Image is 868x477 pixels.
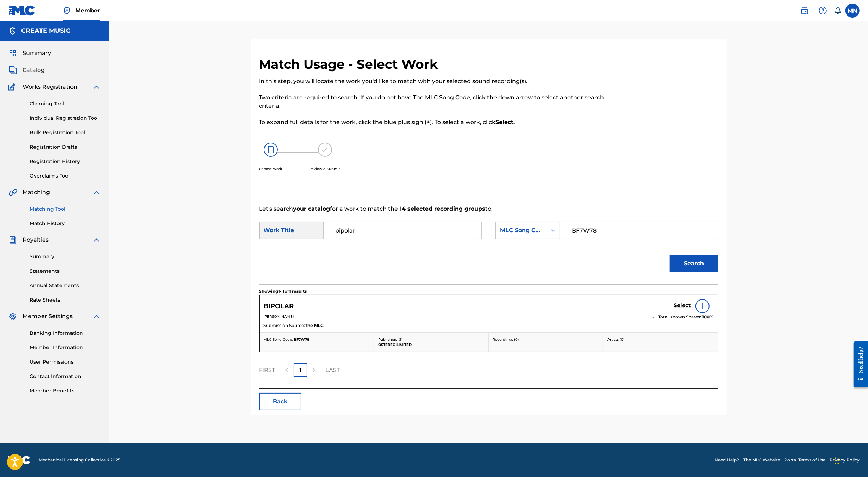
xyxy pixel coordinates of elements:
[294,337,310,342] span: BF7W78
[8,27,17,35] img: Accounts
[75,6,100,14] span: Member
[92,83,101,91] img: expand
[63,6,71,15] img: Top Rightsholder
[30,143,101,151] a: Registration Drafts
[833,443,868,477] iframe: Chat Widget
[398,205,486,212] strong: 14 selected recording groups
[702,314,714,320] span: 100 %
[714,457,739,463] a: Need Help?
[8,236,17,244] img: Royalties
[30,114,101,122] a: Individual Registration Tool
[8,312,17,321] img: Member Settings
[674,302,691,309] h5: Select
[23,188,50,197] span: Matching
[39,457,120,463] span: Mechanical Licensing Collective © 2025
[830,457,860,463] a: Privacy Policy
[8,66,17,74] img: Catalog
[500,226,543,235] div: MLC Song Code
[30,129,101,136] a: Bulk Registration Tool
[259,213,718,284] form: Search Form
[698,302,707,310] img: info
[21,27,70,35] h5: CREATE MUSIC
[259,393,301,410] button: Back
[259,288,307,295] p: Showing 1 - 1 of 1 results
[305,322,324,329] span: The MLC
[30,205,101,213] a: Matching Tool
[8,83,18,91] img: Works Registration
[427,119,430,125] strong: +
[798,4,812,18] a: Public Search
[259,93,613,110] p: Two criteria are required to search. If you do not have The MLC Song Code, click the down arrow t...
[92,236,101,244] img: expand
[318,143,332,157] img: 173f8e8b57e69610e344.svg
[259,56,442,72] h2: Match Usage - Select Work
[259,166,282,172] p: Choose Work
[23,66,45,74] span: Catalog
[743,457,780,463] a: The MLC Website
[496,119,515,125] strong: Select.
[819,6,827,15] img: help
[493,337,599,342] p: Recordings ( 0 )
[816,4,830,18] div: Help
[92,188,101,197] img: expand
[30,100,101,107] a: Claiming Tool
[264,314,294,319] span: [PERSON_NAME]
[30,358,101,366] a: User Permissions
[326,366,340,374] p: LAST
[784,457,825,463] a: Portal Terms of Use
[30,158,101,165] a: Registration History
[299,366,301,374] p: 1
[800,6,809,15] img: search
[30,267,101,275] a: Statements
[8,49,17,57] img: Summary
[23,236,49,244] span: Royalties
[264,322,305,329] span: Submission Source:
[8,456,30,464] img: logo
[23,312,73,321] span: Member Settings
[259,205,718,213] p: Let's search for a work to match the to.
[23,49,51,57] span: Summary
[92,312,101,321] img: expand
[310,166,341,172] p: Review & Submit
[670,255,718,272] button: Search
[30,296,101,304] a: Rate Sheets
[293,205,330,212] strong: your catalog
[834,7,841,14] div: Notifications
[378,342,484,347] p: OSTEREO LIMITED
[264,337,293,342] span: MLC Song Code:
[30,220,101,227] a: Match History
[30,329,101,337] a: Banking Information
[30,172,101,180] a: Overclaims Tool
[264,302,294,310] h5: BIPOLAR
[264,143,278,157] img: 26af456c4569493f7445.svg
[259,366,275,374] p: FIRST
[30,253,101,260] a: Summary
[658,314,702,320] span: Total Known Shares:
[8,188,17,197] img: Matching
[259,77,613,86] p: In this step, you will locate the work you'd like to match with your selected sound recording(s).
[378,337,484,342] p: Publishers ( 2 )
[30,373,101,380] a: Contact Information
[8,49,51,57] a: SummarySummary
[23,83,77,91] span: Works Registration
[30,282,101,289] a: Annual Statements
[835,450,839,471] div: Drag
[259,118,613,126] p: To expand full details for the work, click the blue plus sign ( ). To select a work, click
[845,4,860,18] div: User Menu
[30,387,101,395] a: Member Benefits
[30,344,101,351] a: Member Information
[848,336,868,393] iframe: Resource Center
[8,5,36,16] img: MLC Logo
[607,337,714,342] p: Artists ( 0 )
[8,66,45,74] a: CatalogCatalog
